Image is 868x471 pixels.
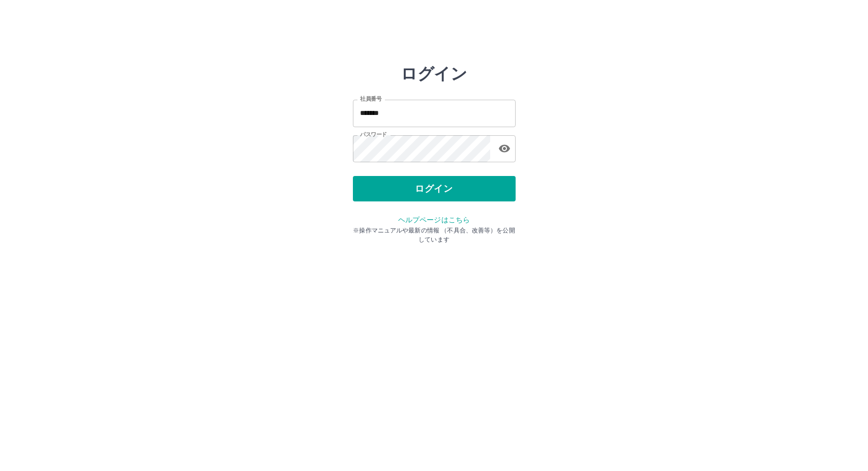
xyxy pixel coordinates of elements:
[353,176,516,201] button: ログイン
[401,64,467,83] h2: ログイン
[353,226,516,244] p: ※操作マニュアルや最新の情報 （不具合、改善等）を公開しています
[360,95,381,103] label: 社員番号
[398,216,470,224] a: ヘルプページはこちら
[360,131,387,138] label: パスワード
